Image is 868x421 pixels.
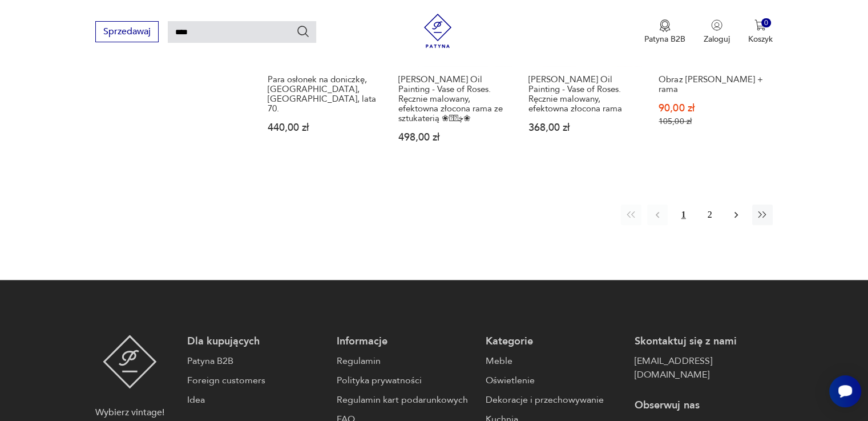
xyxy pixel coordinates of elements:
a: Idea [187,393,325,407]
h3: Obraz [PERSON_NAME] + rama [659,75,767,94]
p: Dla kupujących [187,335,325,348]
button: 1 [673,205,694,225]
p: Obserwuj nas [635,399,772,412]
a: Regulamin kart podarunkowych [337,393,474,407]
a: Polityka prywatności [337,374,474,387]
img: Ikona koszyka [754,19,766,31]
a: Patyna B2B [187,354,325,368]
a: [EMAIL_ADDRESS][DOMAIN_NAME] [635,354,772,382]
a: Foreign customers [187,374,325,387]
p: Kategorie [486,335,623,348]
a: Meble [486,354,623,368]
p: Skontaktuj się z nami [635,335,772,348]
h3: [PERSON_NAME] Oil Painting - Vase of Roses. Ręcznie malowany, efektowna złocona rama [528,75,637,114]
div: 0 [761,18,771,28]
h3: [PERSON_NAME] Oil Painting - Vase of Roses. Ręcznie malowany, efektowna złocona rama ze sztukater... [398,75,507,123]
p: 90,00 zł [659,103,767,113]
p: Wybierz vintage! [95,406,164,419]
button: Sprzedawaj [95,21,159,42]
img: Patyna - sklep z meblami i dekoracjami vintage [103,335,157,388]
button: Patyna B2B [644,19,685,45]
button: 0Koszyk [748,19,773,45]
a: Ikona medaluPatyna B2B [644,19,685,45]
a: Oświetlenie [486,374,623,387]
button: Zaloguj [704,19,730,45]
img: Ikonka użytkownika [711,19,722,31]
p: Patyna B2B [644,34,685,45]
img: Patyna - sklep z meblami i dekoracjami vintage [421,14,455,48]
a: Sprzedawaj [95,29,159,37]
h3: Para osłonek na doniczkę, [GEOGRAPHIC_DATA], [GEOGRAPHIC_DATA], lata 70. [268,75,376,114]
p: Zaloguj [704,34,730,45]
iframe: Smartsupp widget button [829,375,861,407]
p: Informacje [337,335,474,348]
button: Szukaj [296,25,310,38]
a: Dekoracje i przechowywanie [486,393,623,407]
button: 2 [700,205,720,225]
p: 105,00 zł [659,117,767,126]
p: 440,00 zł [268,123,376,133]
p: 498,00 zł [398,133,507,142]
img: Ikona medalu [659,19,671,32]
a: Regulamin [337,354,474,368]
p: Koszyk [748,34,773,45]
p: 368,00 zł [528,123,637,133]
